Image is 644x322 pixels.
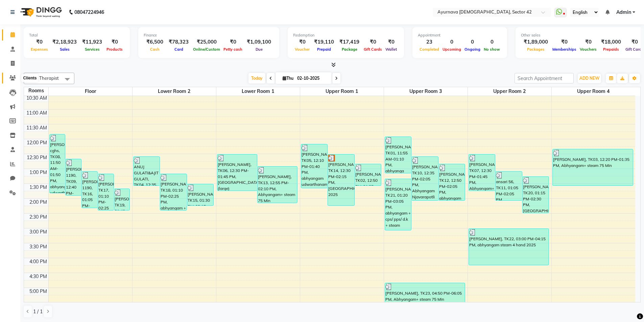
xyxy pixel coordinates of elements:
[384,87,468,96] span: Upper room 3
[281,76,295,81] span: Thu
[295,73,329,83] input: 2025-10-02
[523,177,549,213] div: [PERSON_NAME], TK20, 01:15 PM-02:30 PM, [GEOGRAPHIC_DATA] steam 75 Min
[496,172,522,200] div: ansari 56, TK11, 01:05 PM-02:05 PM, [GEOGRAPHIC_DATA]+steam 60 Min
[25,154,48,161] div: 12:30 PM
[385,137,411,173] div: [PERSON_NAME], TK01, 11:55 AM-01:10 PM, abhyanga potli
[412,157,438,200] div: [PERSON_NAME], TK10, 12:35 PM-02:05 PM, Abhyangam Njavarapotli massage
[468,87,551,96] span: Upper room 2
[98,174,114,210] div: [PERSON_NAME], TK17, 01:10 PM-02:25 PM, Abhyangam+ steam 75 Min
[248,73,265,83] span: Today
[441,38,463,46] div: 0
[469,154,495,191] div: [PERSON_NAME], TK07, 12:30 PM-01:45 PM, Abhyangam+ steam 75 Min
[50,38,79,46] div: ₹2,18,923
[254,47,264,52] span: Due
[166,38,191,46] div: ₹78,323
[579,76,599,81] span: ADD NEW
[525,47,546,52] span: Packages
[29,47,50,52] span: Expenses
[28,288,48,295] div: 5:00 PM
[384,47,399,52] span: Wallet
[173,47,185,52] span: Card
[578,47,598,52] span: Vouchers
[29,32,124,38] div: Total
[552,87,636,96] span: Upper room 4
[25,109,48,117] div: 11:00 AM
[258,167,297,203] div: [PERSON_NAME], TK13, 12:55 PM-02:10 PM, Abhyangam+ steam 75 Min
[300,87,384,96] span: Upper room 1
[463,38,482,46] div: 0
[328,154,354,205] div: [PERSON_NAME], TK14, 12:30 PM-02:15 PM, [GEOGRAPHIC_DATA],abhyangam 2025
[49,87,132,96] span: Floor
[187,184,214,205] div: [PERSON_NAME], TK15, 01:30 PM-02:15 PM, abhyangam 2025
[134,157,160,185] div: ANUJ GULATI&AJIT GULATI, TK04, 12:35 PM-01:35 PM, Abhyangam+steam 60 Min
[17,3,64,22] img: logo
[521,38,551,46] div: ₹1,89,000
[28,273,48,280] div: 4:30 PM
[148,47,161,52] span: Cash
[337,38,362,46] div: ₹17,419
[340,47,359,52] span: Package
[160,174,187,210] div: [PERSON_NAME], TK18, 01:10 PM-02:25 PM, abhyangam + cps / pps / d.k 2025
[28,184,48,191] div: 1:30 PM
[74,3,104,22] b: 08047224946
[384,38,399,46] div: ₹0
[28,199,48,206] div: 2:00 PM
[133,87,216,96] span: Lower Room 2
[311,38,337,46] div: ₹19,110
[578,38,598,46] div: ₹0
[301,144,328,188] div: [PERSON_NAME], TK05, 12:10 PM-01:40 PM, abhyangam udwarthanam
[418,47,441,52] span: Completed
[28,169,48,176] div: 1:00 PM
[28,243,48,250] div: 3:30 PM
[114,189,130,210] div: [PERSON_NAME], TK19, 01:40 PM-02:25 PM, udwartanam 2025
[105,38,124,46] div: ₹0
[191,47,222,52] span: Online/Custom
[515,73,574,83] input: Search Appointment
[551,38,578,46] div: ₹0
[469,229,549,265] div: [PERSON_NAME], TK22, 03:00 PM-04:15 PM, abhyangam steam 4 hand 2025
[25,124,48,131] div: 11:30 AM
[385,179,411,230] div: [PERSON_NAME], TK21, 01:20 PM-03:05 PM, abhyangam + cps/ pps/ d.k + steam 2025,nasyam
[293,47,311,52] span: Voucher
[216,87,300,96] span: Lower Room 1
[601,47,621,52] span: Prepaids
[28,228,48,236] div: 3:00 PM
[79,38,105,46] div: ₹11,923
[293,38,311,46] div: ₹0
[28,258,48,265] div: 4:00 PM
[33,308,43,315] span: 1 / 1
[50,134,65,193] div: [PERSON_NAME] cghs, TK08, 11:50 AM-01:50 PM, abhyangam udwarthanam,TARPANAM
[482,38,502,46] div: 0
[551,47,578,52] span: Memberships
[144,38,166,46] div: ₹6,500
[578,74,601,83] button: ADD NEW
[355,164,381,185] div: [PERSON_NAME], TK02, 12:50 PM-01:35 PM, [GEOGRAPHIC_DATA]
[28,75,59,81] span: Filter Therapist
[29,38,50,46] div: ₹0
[418,32,502,38] div: Appointment
[293,32,399,38] div: Redemption
[482,47,502,52] span: No show
[82,172,97,208] div: [PERSON_NAME] 1190, TK16, 01:05 PM-02:20 PM, [GEOGRAPHIC_DATA] steam 75 Min
[244,38,274,46] div: ₹1,09,100
[616,9,631,16] span: Admin
[463,47,482,52] span: Ongoing
[28,214,48,221] div: 2:30 PM
[222,47,244,52] span: Petty cash
[21,74,38,82] div: Clients
[83,47,101,52] span: Services
[58,47,71,52] span: Sales
[25,139,48,146] div: 12:00 PM
[441,47,463,52] span: Upcoming
[362,47,384,52] span: Gift Cards
[105,47,124,52] span: Products
[191,38,222,46] div: ₹25,000
[217,154,257,191] div: [PERSON_NAME], TK06, 12:30 PM-01:45 PM, [GEOGRAPHIC_DATA],Pichu (large)
[222,38,244,46] div: ₹0
[144,32,274,38] div: Finance
[553,149,633,185] div: [PERSON_NAME], TK03, 12:20 PM-01:35 PM, Abhyangam+ steam 75 Min
[66,159,81,195] div: [PERSON_NAME] 1190, TK09, 12:40 PM-01:55 PM, Abhyangam+ steam 75 Min
[25,95,48,102] div: 10:30 AM
[418,38,441,46] div: 23
[439,164,465,200] div: [PERSON_NAME], TK12, 12:50 PM-02:05 PM, abhyangam steam 4 hand 2025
